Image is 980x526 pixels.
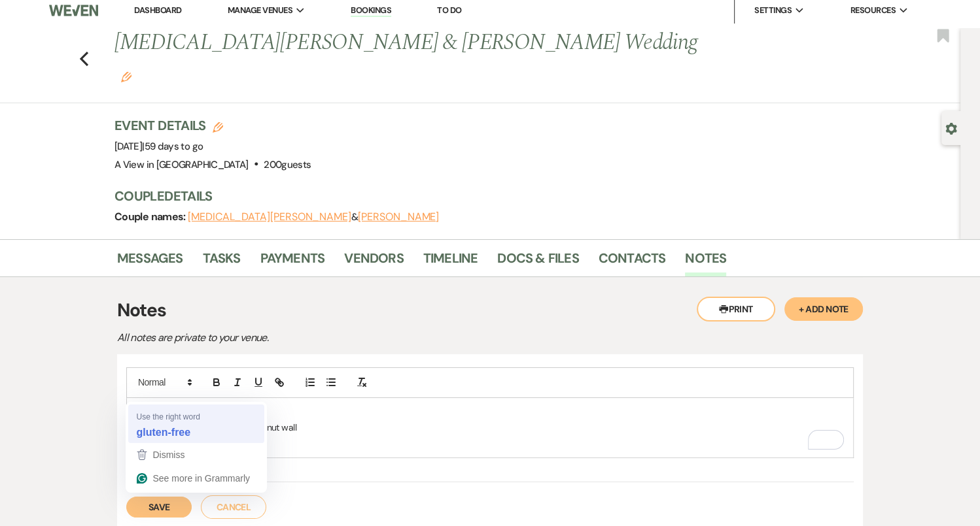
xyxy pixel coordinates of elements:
a: Tasks [203,248,241,276]
p: clear dance floor completley [137,406,843,420]
button: Save [126,497,192,518]
h3: Couple Details [114,187,847,205]
a: Vendors [344,248,403,276]
a: Contacts [599,248,666,276]
span: & [188,210,439,223]
a: Payments [260,248,325,276]
span: Resources [850,4,895,17]
span: Settings [754,4,792,17]
a: Timeline [423,248,478,276]
span: Couple names: [114,210,188,223]
h3: Notes [117,297,863,324]
button: Edit [121,71,131,82]
p: gluten free bundt cake next to donut wall [137,420,843,435]
button: Print [697,297,775,321]
a: Bookings [351,5,391,17]
span: 200 guests [264,158,311,171]
p: All notes are private to your venue. [117,329,575,346]
button: + Add Note [784,297,863,321]
div: To enrich screen reader interactions, please activate Accessibility in Grammarly extension settings [127,398,853,457]
span: 59 days to go [145,140,203,153]
button: Cancel [201,495,266,519]
a: Dashboard [134,5,181,16]
button: Open lead details [945,122,957,134]
span: Manage Venues [228,4,292,17]
h1: [MEDICAL_DATA][PERSON_NAME] & [PERSON_NAME] Wedding [114,27,701,90]
button: [MEDICAL_DATA][PERSON_NAME] [188,212,351,222]
a: To Do [437,5,461,16]
h3: Event Details [114,116,311,135]
a: Docs & Files [497,248,578,276]
button: [PERSON_NAME] [358,212,439,222]
span: [DATE] [114,140,203,153]
span: | [142,140,203,153]
a: Messages [117,248,183,276]
a: Notes [685,248,726,276]
span: A View in [GEOGRAPHIC_DATA] [114,158,249,171]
